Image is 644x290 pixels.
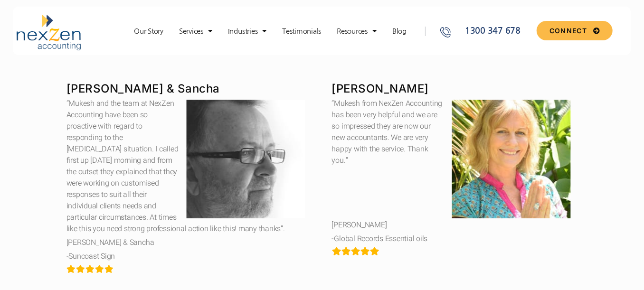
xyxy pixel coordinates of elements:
h3: [PERSON_NAME] [332,82,578,96]
span: 1300 347 678 [463,25,521,37]
a: CONNECT [537,21,612,40]
a: Services [174,27,217,36]
span: CONNECT [549,28,587,34]
nav: Menu [120,27,420,36]
div: “Mukesh and the team at NexZen Accounting have been so proactive with regard to responding to the... [66,98,313,234]
a: Our Story [129,27,168,36]
a: Blog [388,27,411,36]
a: Resources [332,27,381,36]
div: -Global Records Essential oils [332,233,578,244]
a: Industries [223,27,271,36]
div: -Suncoast Sign [66,251,313,262]
a: Testimonials [277,27,326,36]
div: [PERSON_NAME] [332,219,578,231]
div: [PERSON_NAME] & Sancha [66,237,313,248]
h3: [PERSON_NAME] & Sancha [66,82,313,96]
a: 1300 347 678 [439,25,533,37]
div: “Mukesh from NexZen Accounting has been very helpful and we are so impressed they are now our new... [332,98,578,166]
